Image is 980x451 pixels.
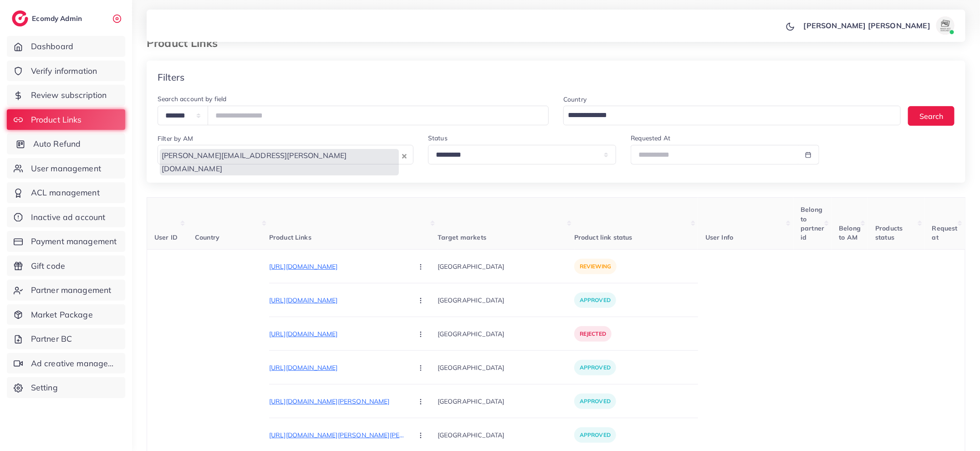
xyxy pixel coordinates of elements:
[563,106,901,125] div: Search for option
[31,211,106,223] span: Inactive ad account
[565,108,889,123] input: Search for option
[574,427,616,443] p: approved
[12,10,84,26] a: logoEcomdy Admin
[31,333,72,345] span: Partner BC
[31,163,101,174] span: User management
[31,114,82,126] span: Product Links
[12,10,28,26] img: logo
[7,304,125,325] a: Market Package
[7,158,125,179] a: User management
[31,187,100,199] span: ACL management
[7,36,125,57] a: Dashboard
[31,236,117,247] span: Payment management
[799,16,958,35] a: [PERSON_NAME] [PERSON_NAME]avatar
[936,16,954,35] img: avatar
[7,328,125,349] a: Partner BC
[32,14,84,23] h2: Ecomdy Admin
[438,425,574,445] p: [GEOGRAPHIC_DATA]
[31,382,58,394] span: Setting
[7,207,125,228] a: Inactive ad account
[31,89,107,101] span: Review subscription
[31,260,65,272] span: Gift code
[7,256,125,277] a: Gift code
[7,377,125,398] a: Setting
[7,133,125,154] a: Auto Refund
[269,430,406,441] p: [URL][DOMAIN_NAME][PERSON_NAME][PERSON_NAME]
[31,309,93,321] span: Market Package
[7,353,125,374] a: Ad creative management
[31,65,97,77] span: Verify information
[7,182,125,203] a: ACL management
[7,109,125,130] a: Product Links
[7,85,125,106] a: Review subscription
[7,231,125,252] a: Payment management
[7,61,125,82] a: Verify information
[33,138,81,150] span: Auto Refund
[31,358,118,369] span: Ad creative management
[31,41,73,52] span: Dashboard
[7,280,125,301] a: Partner management
[159,175,400,190] input: Search for option
[31,284,112,296] span: Partner management
[804,20,930,31] p: [PERSON_NAME] [PERSON_NAME]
